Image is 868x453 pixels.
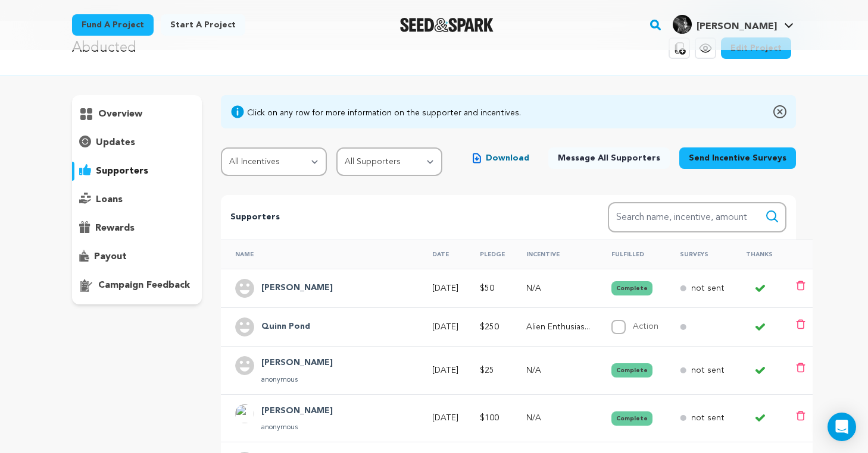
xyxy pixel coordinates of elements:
[480,323,499,331] span: $250
[94,250,127,264] p: payout
[235,404,254,423] img: ACg8ocKjVjT2K_aVmdHAiSkUGKiwGqGJXQmjyLnTev6G_WdggeI7Io366g=s96-c
[98,107,142,121] p: overview
[96,164,148,178] p: supporters
[235,317,254,336] img: user.png
[828,413,856,441] div: Open Intercom Messenger
[480,366,494,375] span: $25
[432,321,458,333] p: [DATE]
[558,152,660,164] span: Message All Supporters
[679,147,796,169] button: Send Incentive Surveys
[72,276,202,295] button: campaign feedback
[432,364,458,376] p: [DATE]
[732,240,782,269] th: Thanks
[673,15,777,34] div: Raechel Z.'s Profile
[548,147,670,169] button: Message All Supporters
[773,105,786,119] img: close-o.svg
[466,240,512,269] th: Pledge
[666,240,732,269] th: Surveys
[72,14,154,36] a: Fund a project
[72,190,202,209] button: loans
[400,18,494,32] a: Seed&Spark Homepage
[486,152,529,164] span: Download
[247,107,521,119] div: Click on any row for more information on the supporter and incentives.
[235,356,254,375] img: user.png
[526,412,590,424] p: N/A
[480,284,494,292] span: $50
[230,210,570,225] p: Supporters
[400,18,494,32] img: Seed&Spark Logo Dark Mode
[96,193,123,207] p: loans
[261,404,333,419] h4: Drew Nick
[691,364,725,376] p: not sent
[611,281,652,295] button: Complete
[72,133,202,152] button: updates
[432,282,458,294] p: [DATE]
[261,281,333,295] h4: Chris Clowers
[463,147,539,169] button: Download
[597,240,666,269] th: Fulfilled
[261,423,333,432] p: anonymous
[611,411,652,426] button: Complete
[235,279,254,298] img: user.png
[95,221,135,235] p: rewards
[697,22,777,32] span: [PERSON_NAME]
[673,15,692,34] img: 18c045636198d3cd.jpg
[526,321,590,333] p: Alien Enthusiast
[611,363,652,378] button: Complete
[261,320,310,334] h4: Quinn Pond
[691,412,725,424] p: not sent
[432,412,458,424] p: [DATE]
[480,414,499,422] span: $100
[261,375,333,385] p: anonymous
[633,322,658,331] label: Action
[691,282,725,294] p: not sent
[96,136,135,150] p: updates
[161,14,245,36] a: Start a project
[670,12,796,34] a: Raechel Z.'s Profile
[221,240,418,269] th: Name
[608,202,786,232] input: Search name, incentive, amount
[72,162,202,181] button: supporters
[670,12,796,37] span: Raechel Z.'s Profile
[526,364,590,376] p: N/A
[98,278,190,292] p: campaign feedback
[261,356,333,370] h4: Urshula Edwards
[72,105,202,124] button: overview
[418,240,466,269] th: Date
[526,282,590,294] p: N/A
[72,247,202,266] button: payout
[72,219,202,238] button: rewards
[512,240,597,269] th: Incentive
